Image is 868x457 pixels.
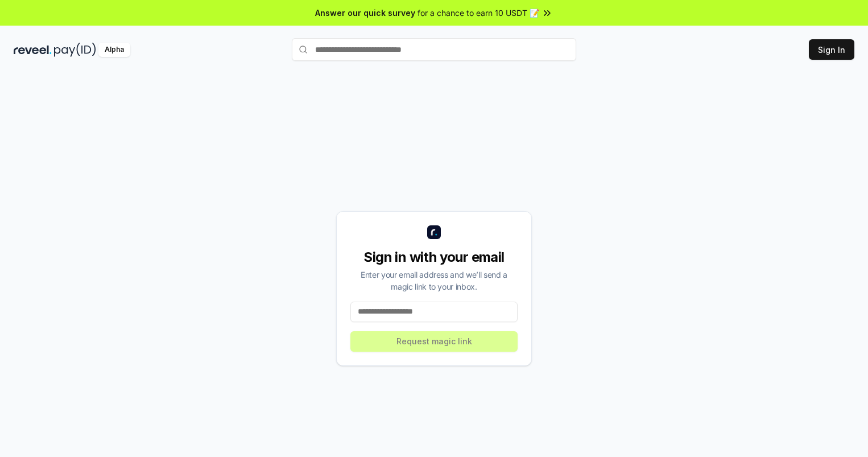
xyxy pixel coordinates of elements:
div: Sign in with your email [350,248,518,266]
img: pay_id [54,43,96,57]
span: for a chance to earn 10 USDT 📝 [418,7,539,19]
img: reveel_dark [14,43,52,57]
div: Enter your email address and we’ll send a magic link to your inbox. [350,269,518,293]
div: Alpha [98,43,130,57]
button: Sign In [809,39,854,60]
span: Answer our quick survey [315,7,415,19]
img: logo_small [427,225,441,239]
